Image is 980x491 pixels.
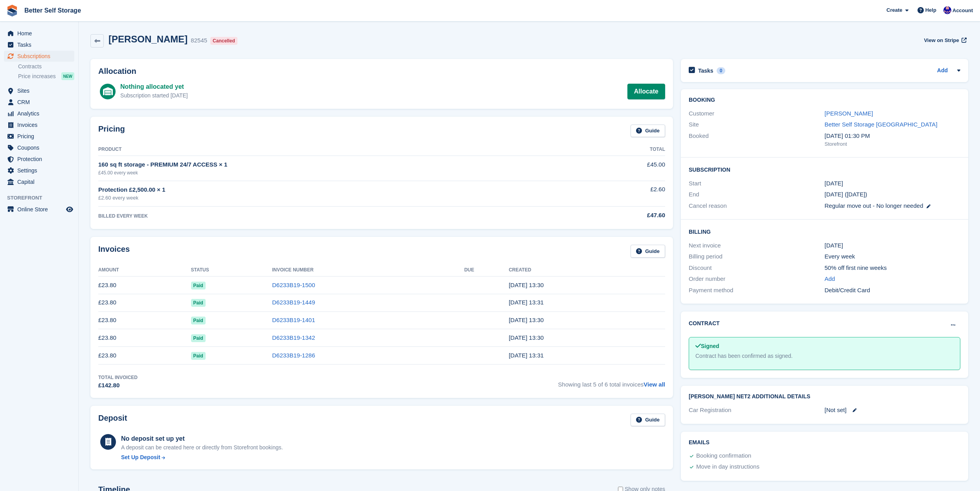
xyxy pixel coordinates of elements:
[924,37,959,44] span: View on Stripe
[4,142,74,153] a: menu
[825,202,923,209] span: Regular move out - No longer needed
[191,334,206,342] span: Paid
[272,334,315,341] a: D6233B19-1342
[191,317,206,324] span: Paid
[121,443,283,452] p: A deposit can be created here or directly from Storefront bookings.
[65,205,74,214] a: Preview store
[689,165,960,173] h2: Subscription
[509,334,544,341] time: 2025-05-03 12:30:47 UTC
[98,374,138,381] div: Total Invoiced
[98,245,130,258] h2: Invoices
[464,264,509,277] th: Due
[191,264,272,277] th: Status
[825,275,835,284] a: Add
[17,131,64,142] span: Pricing
[191,282,206,289] span: Paid
[191,36,207,45] div: 82545
[17,51,64,62] span: Subscriptions
[7,194,78,202] span: Storefront
[631,125,665,137] a: Guide
[689,319,720,328] h2: Contract
[98,294,191,311] td: £23.80
[98,311,191,329] td: £23.80
[18,72,74,81] a: Price increases NEW
[272,264,464,277] th: Invoice Number
[17,39,64,50] span: Tasks
[825,406,961,415] div: [Not set]
[825,121,938,128] a: Better Self Storage [GEOGRAPHIC_DATA]
[825,140,961,148] div: Storefront
[689,275,825,284] div: Order number
[98,329,191,347] td: £23.80
[825,132,961,141] div: [DATE] 01:30 PM
[4,119,74,130] a: menu
[689,120,825,129] div: Site
[17,28,64,39] span: Home
[596,143,665,156] th: Total
[825,179,843,188] time: 2025-04-19 00:00:00 UTC
[689,190,825,199] div: End
[17,85,64,96] span: Sites
[631,245,665,258] a: Guide
[698,67,713,74] h2: Tasks
[689,394,960,400] h2: [PERSON_NAME] Net2 Additional Details
[17,97,64,108] span: CRM
[509,317,544,323] time: 2025-05-10 12:30:47 UTC
[509,352,544,359] time: 2025-04-26 12:31:02 UTC
[952,7,973,15] span: Account
[21,4,84,17] a: Better Self Storage
[98,67,665,76] h2: Allocation
[17,204,64,215] span: Online Store
[98,347,191,365] td: £23.80
[689,227,960,235] h2: Billing
[689,406,825,415] div: Car Registration
[717,67,726,74] div: 0
[596,211,665,220] div: £47.60
[644,381,665,388] a: View all
[689,440,960,446] h2: Emails
[825,286,961,295] div: Debit/Credit Card
[689,286,825,295] div: Payment method
[4,51,74,62] a: menu
[18,63,74,70] a: Contracts
[631,414,665,427] a: Guide
[121,453,160,462] div: Set Up Deposit
[4,176,74,187] a: menu
[120,92,188,100] div: Subscription started [DATE]
[4,165,74,176] a: menu
[98,185,596,194] div: Protection £2,500.00 × 1
[17,176,64,187] span: Capital
[825,110,873,117] a: [PERSON_NAME]
[689,252,825,261] div: Billing period
[689,109,825,118] div: Customer
[17,142,64,153] span: Coupons
[98,143,596,156] th: Product
[825,264,961,273] div: 50% off first nine weeks
[108,34,188,44] h2: [PERSON_NAME]
[4,154,74,165] a: menu
[4,204,74,215] a: menu
[825,241,961,250] div: [DATE]
[943,6,951,14] img: David Macdonald
[596,156,665,181] td: £45.00
[921,34,968,47] a: View on Stripe
[18,73,56,80] span: Price increases
[98,160,596,169] div: 160 sq ft storage - PREMIUM 24/7 ACCESS × 1
[689,132,825,148] div: Booked
[272,317,315,323] a: D6233B19-1401
[98,125,125,137] h2: Pricing
[98,381,138,390] div: £142.80
[98,264,191,277] th: Amount
[596,181,665,206] td: £2.60
[696,462,759,472] div: Move in day instructions
[121,453,283,462] a: Set Up Deposit
[98,213,596,220] div: BILLED EVERY WEEK
[825,191,868,198] span: [DATE] ([DATE])
[689,179,825,188] div: Start
[210,37,237,45] div: Cancelled
[509,264,665,277] th: Created
[925,6,936,14] span: Help
[695,352,954,360] div: Contract has been confirmed as signed.
[98,414,127,427] h2: Deposit
[121,434,283,443] div: No deposit set up yet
